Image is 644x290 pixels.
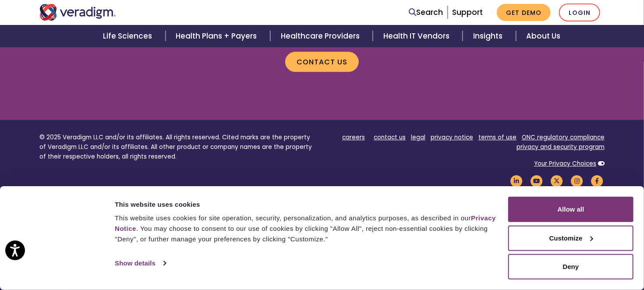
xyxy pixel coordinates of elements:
[39,133,315,161] p: © 2025 Veradigm LLC and/or its affiliates. All rights reserved. Cited marks are the property of V...
[285,52,359,72] a: Contact us
[411,133,425,141] a: legal
[409,7,443,18] a: Search
[373,25,463,47] a: Health IT Vendors
[452,7,483,18] a: Support
[115,257,166,270] a: Show details
[39,4,116,21] img: Veradigm logo
[509,177,524,185] a: Veradigm LinkedIn Link
[508,197,633,222] button: Allow all
[517,143,605,151] a: privacy and security program
[508,226,633,251] button: Customize
[92,25,165,47] a: Life Sciences
[522,133,605,141] a: ONC regulatory compliance
[590,177,605,185] a: Veradigm Facebook Link
[559,4,600,21] a: Login
[570,177,584,185] a: Veradigm Instagram Link
[516,25,571,47] a: About Us
[497,4,551,21] a: Get Demo
[431,133,473,141] a: privacy notice
[478,133,517,141] a: terms of use
[115,213,498,244] div: This website uses cookies for site operation, security, personalization, and analytics purposes, ...
[374,133,406,141] a: contact us
[270,25,373,47] a: Healthcare Providers
[476,227,633,279] iframe: Drift Chat Widget
[534,159,596,168] a: Your Privacy Choices
[115,199,498,210] div: This website uses cookies
[529,177,544,185] a: Veradigm YouTube Link
[549,177,564,185] a: Veradigm Twitter Link
[463,25,516,47] a: Insights
[166,25,270,47] a: Health Plans + Payers
[342,133,365,141] a: careers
